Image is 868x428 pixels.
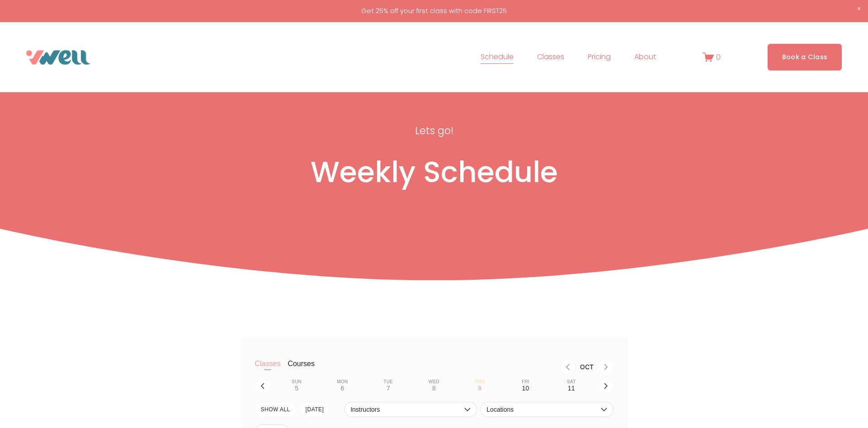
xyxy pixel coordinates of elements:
div: 5 [295,385,298,392]
img: VWell [26,50,90,65]
button: Classes [255,359,281,377]
button: [DATE] [300,402,330,417]
div: Sat [567,379,576,385]
div: 9 [478,385,481,392]
p: Lets go! [322,122,546,140]
button: Instructors [344,402,477,417]
span: 0 [716,52,721,62]
div: 7 [387,385,390,392]
h1: Weekly Schedule [163,155,705,190]
div: 11 [568,385,575,392]
a: folder dropdown [537,50,564,65]
a: Schedule [481,50,514,65]
button: Locations [481,402,613,417]
a: folder dropdown [634,50,656,65]
div: Sun [292,379,302,385]
button: Courses [288,359,315,377]
div: Tue [383,379,393,385]
div: Mon [337,379,348,385]
a: Pricing [588,50,611,65]
span: Instructors [350,406,462,413]
span: About [634,51,656,64]
nav: Month switch [329,359,613,375]
a: Book a Class [768,44,842,71]
div: 6 [340,385,344,392]
div: 8 [432,385,436,392]
span: Classes [537,51,564,64]
div: 10 [522,385,529,392]
div: Fri [522,379,529,385]
button: SHOW All [255,402,296,417]
button: Next month, Nov [598,359,613,375]
div: Wed [429,379,439,385]
a: 0 items in cart [703,52,721,63]
div: Month Oct [576,363,598,371]
div: Thu [475,379,485,385]
span: Locations [486,406,598,413]
button: Previous month, Sep [560,359,576,375]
